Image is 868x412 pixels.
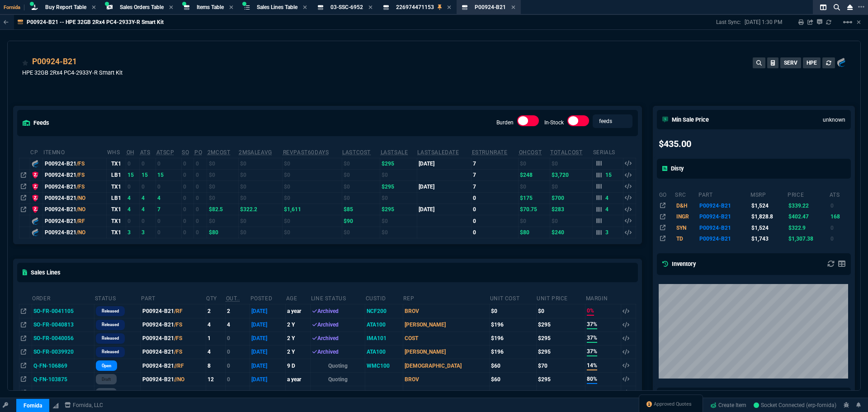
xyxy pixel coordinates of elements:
[250,331,286,345] td: [DATE]
[312,321,363,329] div: Archived
[550,169,593,180] td: $3,720
[754,402,836,408] span: Socket Connected (erp-fornida)
[659,188,675,200] th: go
[140,169,156,180] td: 15
[698,222,750,233] td: P00924-B21
[312,307,363,315] div: Archived
[472,215,519,227] td: 0
[605,229,609,236] p: 3
[174,349,182,355] span: /FS
[517,115,539,130] div: Burden
[365,331,403,345] td: IMA101
[698,211,750,222] td: P00924-B21
[126,192,140,204] td: 4
[403,331,489,345] td: COST
[787,211,829,222] td: $402.47
[226,295,240,302] abbr: Outstanding (To Ship)
[156,181,182,192] td: 0
[32,56,77,67] div: P00924-B21
[380,158,417,169] td: $295
[403,291,489,304] th: Rep
[21,308,26,314] nx-icon: Open In Opposite Panel
[76,184,85,190] span: /FS
[141,345,206,359] td: P00924-B21
[250,291,286,304] th: Posted
[238,181,282,192] td: $0
[816,2,830,13] nx-icon: Split Panels
[194,192,207,204] td: 0
[194,181,207,192] td: 0
[550,149,582,156] abbr: Total Cost of Units on Hand
[536,345,585,359] td: $295
[536,304,585,318] td: $0
[380,181,417,192] td: $295
[491,307,534,315] div: $0
[380,192,417,204] td: $0
[303,4,307,11] nx-icon: Close Tab
[857,19,861,26] a: Hide Workbench
[45,228,105,237] div: P00924-B21
[286,318,311,331] td: 2 Y
[283,192,342,204] td: $0
[140,192,156,204] td: 4
[587,320,597,329] span: 37%
[107,204,126,215] td: TX1
[194,149,202,156] abbr: Total units on open Purchase Orders
[567,115,589,130] div: In-Stock
[403,318,489,331] td: [PERSON_NAME]
[511,4,515,11] nx-icon: Close Tab
[585,291,621,304] th: Margin
[330,4,363,10] span: 03-SSC-6952
[283,149,329,156] abbr: Total revenue past 60 days
[787,222,829,233] td: $322.9
[519,204,550,215] td: $70.75
[593,145,623,158] th: Serials
[4,5,24,10] span: Fornida
[76,172,85,178] span: /FS
[32,345,94,359] td: SO-FR-0039920
[283,181,342,192] td: $0
[21,349,26,355] nx-icon: Open In Opposite Panel
[472,181,519,192] td: 7
[45,160,105,168] div: P00924-B21
[550,204,593,215] td: $283
[283,227,342,238] td: $0
[380,204,417,215] td: $295
[107,192,126,204] td: LB1
[750,211,787,222] td: $1,828.8
[126,227,140,238] td: 3
[417,158,471,169] td: [DATE]
[380,227,417,238] td: $0
[750,188,787,200] th: msrp
[22,56,28,68] div: Add to Watchlist
[141,359,206,373] td: P00924-B21
[27,19,164,26] p: P00924-B21 -- HPE 32GB 2Rx4 PC4-2933Y-R Smart Kit
[587,334,597,343] span: 37%
[659,233,849,244] tr: HPE SmartMemory
[365,345,403,359] td: ATA100
[536,291,585,304] th: Unit Price
[283,204,342,215] td: $1,611
[365,318,403,331] td: ATA100
[311,291,365,304] th: Line Status
[716,19,745,26] p: Last Sync:
[283,158,342,169] td: $0
[45,217,105,225] div: P00924-B21
[102,335,119,342] p: Released
[182,149,189,156] abbr: Total units on open Sales Orders
[491,348,534,356] div: $196
[342,158,380,169] td: $0
[417,149,459,156] abbr: The date of the last SO Inv price. No time limit. (ignore zeros)
[587,347,597,356] span: 37%
[519,215,550,227] td: $0
[381,149,408,156] abbr: The last SO Inv price. No time limit. (ignore zeros)
[206,304,226,318] td: 2
[675,222,698,233] td: SYN
[472,192,519,204] td: 0
[140,158,156,169] td: 0
[250,345,286,359] td: [DATE]
[174,335,182,341] span: /FS
[312,348,363,356] div: Archived
[181,227,194,238] td: 0
[181,215,194,227] td: 0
